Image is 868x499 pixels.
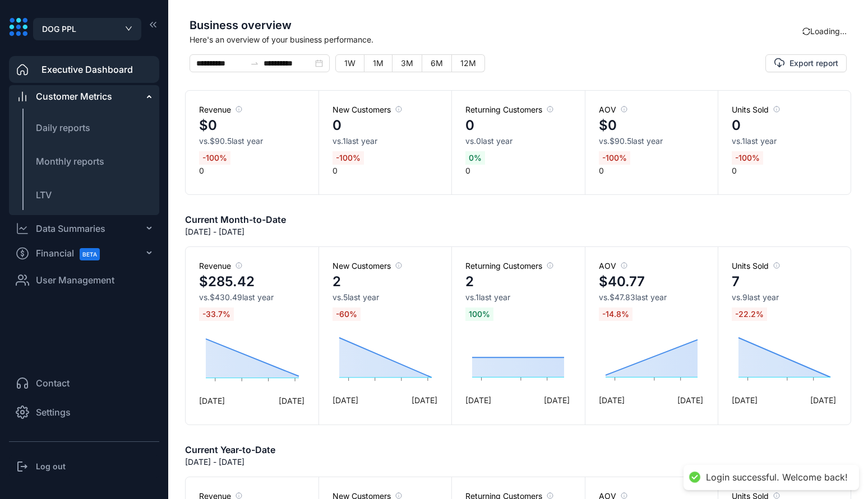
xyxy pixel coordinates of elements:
[732,292,779,303] span: vs. 9 last year
[599,136,663,147] span: vs. $90.5 last year
[333,151,364,165] span: -100 %
[199,104,242,115] span: Revenue
[190,17,802,34] span: Business overview
[732,260,780,272] span: Units Sold
[36,405,71,419] span: Settings
[802,25,847,37] div: Loading...
[465,260,553,272] span: Returning Customers
[36,222,105,235] div: Data Summaries
[599,307,632,321] span: -14.8 %
[250,59,259,68] span: swap-right
[80,248,100,260] span: BETA
[801,26,811,36] span: sync
[333,115,341,136] h4: 0
[585,91,718,194] div: 0
[333,307,361,321] span: -60 %
[186,91,318,194] div: 0
[401,58,413,68] span: 3M
[199,136,263,147] span: vs. $90.5 last year
[460,58,476,68] span: 12M
[333,104,402,115] span: New Customers
[36,273,114,287] span: User Management
[465,272,474,292] h4: 2
[279,395,304,407] span: [DATE]
[373,58,384,68] span: 1M
[465,292,510,303] span: vs. 1 last year
[732,104,780,115] span: Units Sold
[185,443,275,456] h6: Current Year-to-Date
[732,115,741,136] h4: 0
[199,272,255,292] h4: $285.42
[36,90,112,103] div: Customer Metrics
[465,394,491,406] span: [DATE]
[185,226,244,237] p: [DATE] - [DATE]
[199,292,274,303] span: vs. $430.49 last year
[599,272,645,292] h4: $40.77
[199,115,217,136] h4: $0
[544,394,570,406] span: [DATE]
[333,260,402,272] span: New Customers
[718,91,851,194] div: 0
[465,136,513,147] span: vs. 0 last year
[250,59,259,68] span: to
[36,156,104,167] span: Monthly reports
[333,136,377,147] span: vs. 1 last year
[706,472,848,483] div: Login successful. Welcome back!
[42,23,76,35] span: DOG PPL
[199,307,234,321] span: -33.7 %
[465,307,493,321] span: 100 %
[599,292,667,303] span: vs. $47.83 last year
[599,394,625,406] span: [DATE]
[333,394,358,406] span: [DATE]
[465,151,485,165] span: 0 %
[810,394,836,406] span: [DATE]
[732,394,758,406] span: [DATE]
[344,58,355,68] span: 1W
[732,307,767,321] span: -22.2 %
[33,18,141,40] button: DOG PPL
[412,394,437,406] span: [DATE]
[185,456,244,468] p: [DATE] - [DATE]
[431,58,443,68] span: 6M
[190,34,802,45] span: Here's an overview of your business performance.
[318,91,451,194] div: 0
[36,376,70,390] span: Contact
[732,136,777,147] span: vs. 1 last year
[185,213,286,226] h6: Current Month-to-Date
[732,151,763,165] span: -100 %
[765,54,847,72] button: Export report
[465,104,553,115] span: Returning Customers
[36,241,110,266] span: Financial
[333,272,341,292] h4: 2
[599,115,617,136] h4: $0
[199,260,242,272] span: Revenue
[36,122,90,133] span: Daily reports
[789,58,838,69] span: Export report
[599,104,627,115] span: AOV
[465,115,474,136] h4: 0
[333,292,379,303] span: vs. 5 last year
[451,91,584,194] div: 0
[36,189,52,200] span: LTV
[599,260,627,272] span: AOV
[199,151,230,165] span: -100 %
[41,63,133,76] span: Executive Dashboard
[677,394,703,406] span: [DATE]
[36,461,66,472] h3: Log out
[199,395,225,407] span: [DATE]
[125,26,132,31] span: down
[599,151,630,165] span: -100 %
[732,272,740,292] h4: 7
